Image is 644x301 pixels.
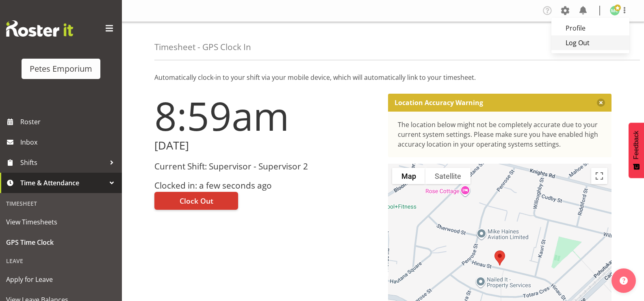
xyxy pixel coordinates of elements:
div: Petes Emporium [30,63,92,75]
span: Shifts [20,156,106,169]
a: Profile [551,21,629,35]
span: View Timesheets [6,216,116,228]
span: Time & Attendance [20,177,106,189]
img: help-xxl-2.png [620,277,628,285]
a: View Timesheets [2,212,120,232]
div: Timesheet [2,195,120,212]
button: Close message [597,99,605,107]
button: Feedback - Show survey [629,123,644,178]
p: Location Accuracy Warning [395,99,483,107]
p: Automatically clock-in to your shift via your mobile device, which will automatically link to you... [154,73,611,82]
span: Clock Out [180,196,213,206]
img: Rosterit website logo [6,20,73,37]
h2: [DATE] [154,139,378,152]
span: Inbox [20,136,118,148]
h1: 8:59am [154,94,378,138]
h3: Current Shift: Supervisor - Supervisor 2 [154,162,378,171]
div: The location below might not be completely accurate due to your current system settings. Please m... [398,120,602,149]
span: Apply for Leave [6,273,116,286]
img: melissa-cowen2635.jpg [610,6,620,15]
a: Log Out [551,35,629,50]
span: GPS Time Clock [6,236,116,248]
h4: Timesheet - GPS Clock In [154,42,251,52]
button: Toggle fullscreen view [591,168,607,184]
div: Leave [2,253,120,269]
span: Feedback [633,131,640,159]
span: Roster [20,116,118,128]
a: GPS Time Clock [2,232,120,253]
button: Clock Out [154,192,238,210]
button: Show satellite imagery [425,168,471,184]
button: Show street map [392,168,425,184]
h3: Clocked in: a few seconds ago [154,181,378,190]
a: Apply for Leave [2,269,120,290]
